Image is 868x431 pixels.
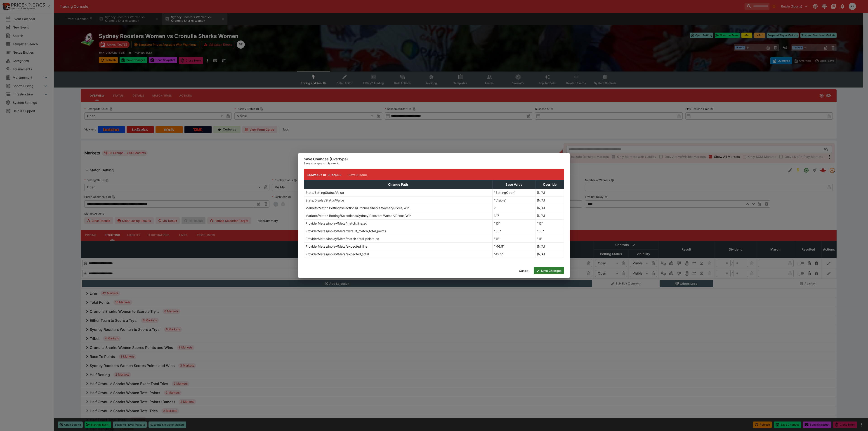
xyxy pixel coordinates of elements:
[535,220,564,227] td: "13"
[492,243,535,250] td: "-16.5"
[304,169,345,180] button: Summary of Changes
[535,204,564,212] td: (N/A)
[535,197,564,204] td: (N/A)
[305,213,411,218] p: Markets/Match Betting/Selections/Sydney Roosters Women/Prices/Win
[305,229,386,233] p: ProviderMetas/inplay/Meta/default_match_total_points
[305,221,367,226] p: ProviderMetas/inplay/Meta/match_line_sd
[492,220,535,227] td: "13"
[492,227,535,235] td: "36"
[305,244,367,249] p: ProviderMetas/inplay/Meta/expected_line
[492,189,535,197] td: "BettingOpen"
[304,161,564,166] p: Save changes to this event.
[535,235,564,243] td: "11"
[304,180,493,189] th: Change Path
[535,180,564,189] th: Override
[305,198,344,203] p: State/DisplayStatus/Value
[516,267,532,274] button: Cancel
[535,189,564,197] td: (N/A)
[305,252,369,256] p: ProviderMetas/inplay/Meta/expected_total
[492,250,535,258] td: "42.5"
[305,236,379,241] p: ProviderMetas/inplay/Meta/match_total_points_sd
[305,190,344,195] p: State/BettingStatus/Value
[492,204,535,212] td: 7
[492,197,535,204] td: "Visible"
[535,227,564,235] td: "36"
[305,206,409,210] p: Markets/Match Betting/Selections/Cronulla Sharks Women/Prices/Win
[535,243,564,250] td: (N/A)
[535,212,564,220] td: (N/A)
[492,212,535,220] td: 1.17
[535,250,564,258] td: (N/A)
[534,267,564,274] button: Save Changes
[345,169,371,180] button: Raw Change
[492,235,535,243] td: "11"
[304,157,564,161] h6: Save Changes (Overtype)
[492,180,535,189] th: Base Value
